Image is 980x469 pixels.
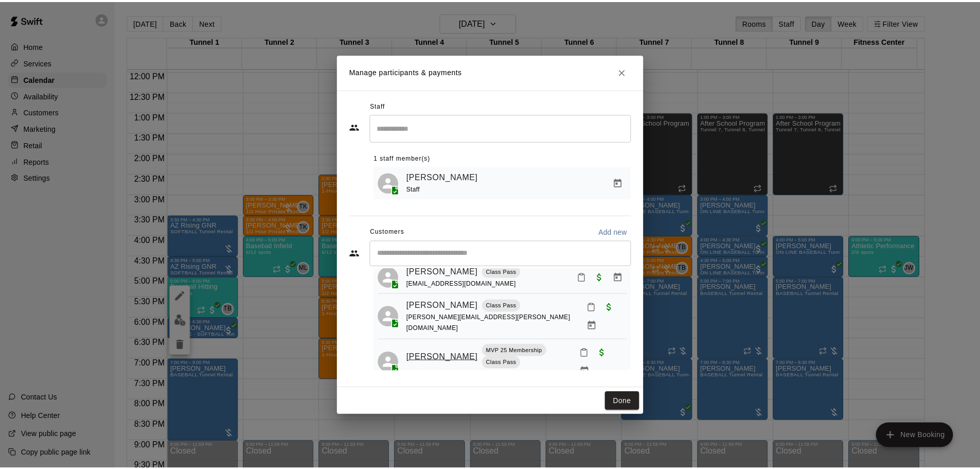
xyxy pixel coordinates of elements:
[490,359,520,368] p: Class Pass
[377,150,434,166] span: 1 staff member(s)
[613,268,632,287] button: Manage bookings & payment
[381,267,401,288] div: Greyson Walters
[580,344,597,362] button: Mark attendance
[381,306,401,327] div: Jameson Corwin
[409,185,423,193] span: Staff
[409,280,520,287] span: [EMAIL_ADDRESS][DOMAIN_NAME]
[372,240,636,266] div: Start typing to search customers...
[352,248,362,258] svg: Customers
[409,371,520,378] span: [EMAIL_ADDRESS][DOMAIN_NAME]
[599,224,636,240] button: Add new
[587,299,604,316] button: Mark attendance
[617,62,636,81] button: Close
[409,170,482,184] a: [PERSON_NAME]
[597,348,616,357] span: Paid with Credit
[381,352,401,373] div: Walker Williams
[373,224,407,240] span: Customers
[490,302,520,310] p: Class Pass
[409,299,482,312] a: [PERSON_NAME]
[352,66,466,77] p: Manage participants & payments
[604,302,623,311] span: Paid with Credit
[595,272,613,281] span: Paid with Credit
[409,265,482,279] a: [PERSON_NAME]
[373,98,388,114] span: Staff
[490,346,546,355] p: MVP 25 Membership
[409,314,575,332] span: [PERSON_NAME][EMAIL_ADDRESS][PERSON_NAME][DOMAIN_NAME]
[409,351,482,364] a: [PERSON_NAME]
[352,121,362,132] svg: Staff
[610,392,644,411] button: Done
[603,227,632,237] p: Add new
[577,269,595,286] button: Mark attendance
[372,114,636,141] div: Search staff
[580,362,598,381] button: Manage bookings & payment
[490,268,520,276] p: Class Pass
[587,317,605,335] button: Manage bookings & payment
[613,173,632,192] button: Manage bookings & payment
[381,172,401,193] div: Tate Budnick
